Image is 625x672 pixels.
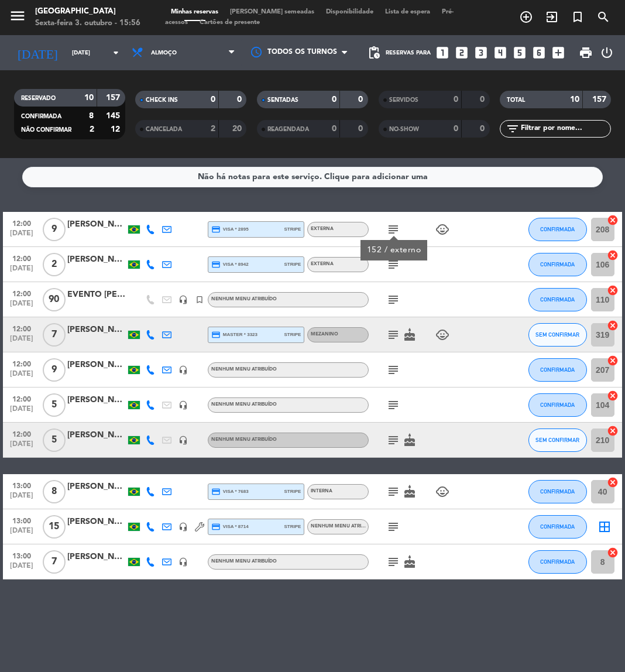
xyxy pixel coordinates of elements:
i: search [596,10,610,24]
span: visa * 8714 [211,522,248,532]
i: cancel [607,425,619,437]
span: RESERVADO [21,95,56,101]
span: CONFIRMADA [540,366,575,373]
div: [GEOGRAPHIC_DATA] [35,6,140,18]
span: Reserva especial [565,7,590,27]
i: add_box [551,45,566,60]
i: cancel [607,284,619,296]
strong: 145 [106,112,122,120]
span: NÃO CONFIRMAR [21,127,71,133]
i: subject [386,328,400,342]
div: Sexta-feira 3. outubro - 15:56 [35,18,140,29]
span: 12:00 [7,286,36,300]
i: subject [386,520,400,534]
i: exit_to_app [545,10,559,24]
span: CANCELADA [146,126,182,132]
span: 7 [43,550,66,574]
i: headset_mic [178,295,188,304]
span: pending_actions [367,46,381,60]
strong: 0 [332,95,336,104]
i: subject [386,258,400,272]
span: stripe [284,331,301,338]
span: [DATE] [7,229,36,243]
strong: 0 [358,125,365,133]
span: Nenhum menu atribuído [211,402,277,407]
span: SEM CONFIRMAR [535,331,579,338]
button: CONFIRMADA [528,253,587,276]
div: [PERSON_NAME] [67,428,126,442]
input: Filtrar por nome... [520,122,610,135]
i: looks_6 [531,45,547,60]
div: [PERSON_NAME] [67,480,126,493]
i: subject [386,485,400,499]
span: CONFIRMADA [540,261,575,268]
button: CONFIRMADA [528,550,587,574]
span: REAGENDADA [267,126,309,132]
div: EVENTO [PERSON_NAME] E [PERSON_NAME] [67,288,126,301]
div: LOG OUT [597,35,616,70]
button: menu [9,7,26,29]
span: CONFIRMADA [540,296,575,303]
i: child_care [435,328,449,342]
span: 12:00 [7,427,36,440]
span: 13:00 [7,513,36,527]
i: headset_mic [178,365,188,375]
span: visa * 7683 [211,487,248,496]
span: Minhas reservas [165,9,224,15]
span: TOTAL [507,97,525,103]
span: 9 [43,358,66,382]
strong: 0 [237,95,244,104]
span: Almoço [151,50,177,56]
span: visa * 2895 [211,225,248,234]
span: NO-SHOW [389,126,419,132]
i: looks_3 [473,45,489,60]
span: [DATE] [7,265,36,278]
i: power_settings_new [600,46,614,60]
span: [DATE] [7,440,36,454]
button: CONFIRMADA [528,480,587,503]
i: cancel [607,214,619,226]
span: 13:00 [7,478,36,492]
strong: 0 [211,95,215,104]
i: cake [403,433,417,447]
span: master * 3323 [211,330,257,340]
i: headset_mic [178,557,188,567]
span: 8 [43,480,66,503]
i: border_all [597,520,612,534]
i: subject [386,293,400,307]
button: SEM CONFIRMAR [528,323,587,347]
span: CONFIRMADA [540,402,575,408]
strong: 0 [358,95,365,104]
i: credit_card [211,260,221,269]
button: CONFIRMADA [528,515,587,539]
strong: 157 [592,95,609,104]
span: SERVIDOS [389,97,418,103]
span: Reservas para [386,50,431,56]
strong: 0 [454,125,458,133]
strong: 20 [232,125,244,133]
span: stripe [284,488,301,495]
span: 2 [43,253,66,276]
span: Externa [311,227,334,231]
i: cake [403,485,417,499]
i: subject [386,398,400,412]
div: 152 / externo [367,244,421,256]
button: SEM CONFIRMAR [528,428,587,452]
i: credit_card [211,487,221,496]
span: [DATE] [7,562,36,575]
span: [PERSON_NAME] semeadas [224,9,320,15]
button: CONFIRMADA [528,218,587,241]
span: SEM CONFIRMAR [535,437,579,443]
span: [DATE] [7,527,36,540]
div: [PERSON_NAME] [67,218,126,231]
span: [DATE] [7,335,36,348]
span: Nenhum menu atribuído [211,297,277,301]
span: Nenhum menu atribuído [211,437,277,442]
i: child_care [435,222,449,236]
span: 7 [43,323,66,347]
span: CHECK INS [146,97,178,103]
span: print [579,46,593,60]
i: cancel [607,390,619,402]
i: credit_card [211,225,221,234]
i: cake [403,328,417,342]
